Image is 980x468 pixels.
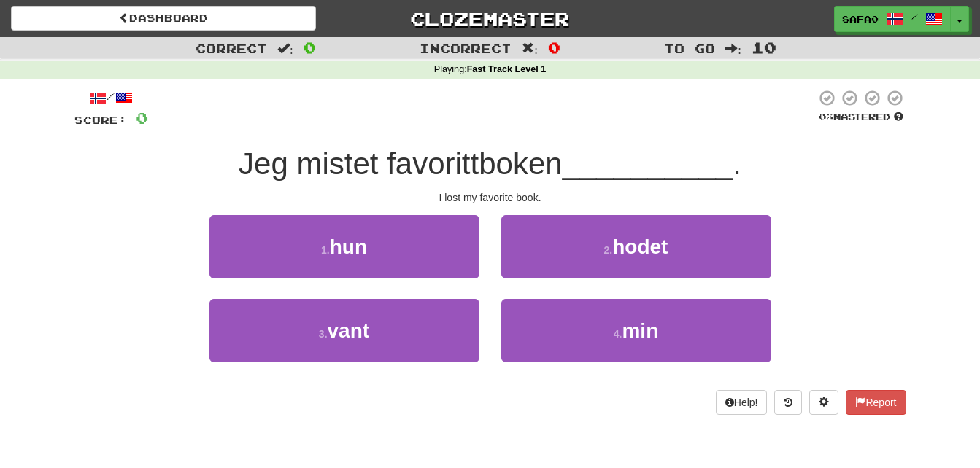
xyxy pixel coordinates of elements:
span: safa0 [842,12,879,26]
small: 2 . [604,244,613,256]
span: Correct [196,41,267,55]
button: Help! [716,390,768,415]
span: 0 [136,109,148,127]
span: hodet [612,235,668,258]
span: 0 % [819,111,833,122]
span: . [733,147,741,181]
div: I lost my favorite book. [74,190,906,205]
small: 4 . [614,328,622,340]
span: hun [330,235,367,258]
div: Mastered [816,111,906,124]
span: Jeg mistet favorittboken [239,147,563,181]
button: 2.hodet [501,215,771,278]
button: 4.min [501,299,771,362]
span: / [911,12,918,22]
a: safa0 / [834,6,951,32]
span: min [622,319,658,342]
a: Dashboard [11,6,316,31]
strong: Fast Track Level 1 [467,64,547,74]
span: 10 [752,39,776,56]
button: 1.hun [209,215,479,278]
span: : [522,42,538,55]
button: Report [846,390,906,415]
small: 1 . [321,244,330,256]
span: 0 [548,39,560,56]
button: 3.vant [209,299,479,362]
span: Incorrect [420,41,512,55]
a: Clozemaster [338,6,643,31]
span: : [277,42,293,55]
span: __________ [563,147,733,181]
span: : [725,42,741,55]
div: / [74,89,148,107]
span: 0 [304,39,316,56]
span: To go [664,41,715,55]
button: Round history (alt+y) [774,390,802,415]
span: vant [328,319,370,342]
small: 3 . [319,328,328,340]
span: Score: [74,114,127,126]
